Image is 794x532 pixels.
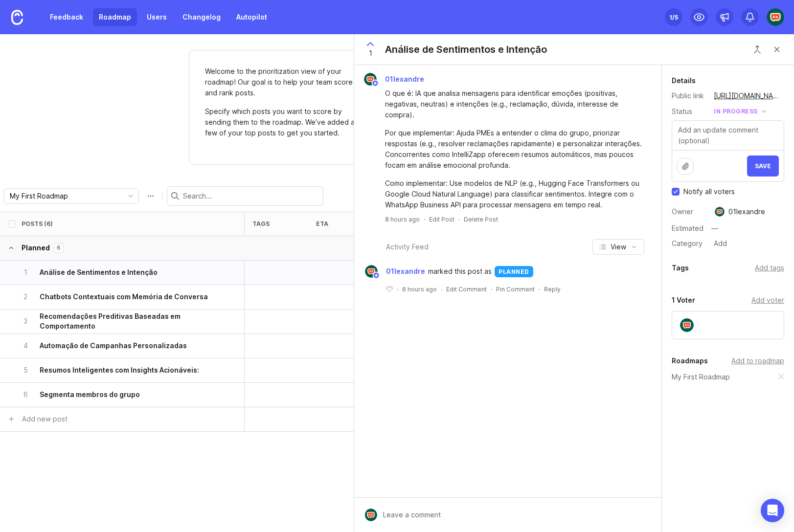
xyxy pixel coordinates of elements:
[672,206,706,217] div: Owner
[372,80,379,87] img: member badge
[359,265,428,278] a: 01lexandre01lexandre
[22,414,68,424] div: Add new post
[544,285,561,293] div: Reply
[706,237,730,250] a: Add
[672,75,696,87] div: Details
[21,310,216,333] button: 3Recomendações Preditivas Baseadas em Comportamento
[21,267,30,277] p: 1
[205,106,359,138] p: Specify which posts you want to score by sending them to the roadmap. We’ve added a few of your t...
[364,73,377,86] img: 01lexandre
[40,341,187,351] h6: Automação de Campanhas Personalizadas
[21,341,30,351] p: 4
[4,188,139,204] div: toggle menu
[40,311,216,331] h6: Recomendações Preditivas Baseadas em Comportamento
[672,238,706,249] div: Category
[358,73,432,86] a: 01lexandre01lexandre
[728,206,765,217] div: 01lexandre
[369,48,372,59] span: 1
[669,10,678,24] div: 1 /5
[230,8,273,26] a: Autopilot
[672,106,706,117] div: Status
[177,8,227,26] a: Changelog
[747,155,779,177] button: Save
[714,106,758,117] div: in progress
[672,262,689,274] div: Tags
[252,220,270,227] div: tags
[385,128,642,171] div: Por que implementar: Ajuda PMEs a entender o clima do grupo, priorizar respostas (e.g., resolver ...
[665,8,682,26] button: 1/5
[40,292,208,302] h6: Chatbots Contextuais com Memória de Conversa
[496,285,535,293] div: Pin Comment
[715,207,725,217] img: 01lexandre
[365,265,378,278] img: 01lexandre
[464,215,498,223] div: Delete Post
[21,292,30,302] p: 2
[491,285,492,293] div: ·
[424,215,425,223] div: ·
[672,188,680,196] input: Checkbox to toggle notify voters
[385,75,424,83] span: 01lexandre
[40,390,140,399] h6: Segmenta membros do grupo
[767,8,784,26] img: 01lexandre
[40,365,199,375] h6: Resumos Inteligentes com Insights Acionáveis:
[386,242,429,252] div: Activity Feed
[731,355,784,366] div: Add to roadmap
[11,10,23,25] img: Canny Home
[592,239,644,255] button: View
[611,242,626,252] span: View
[402,285,437,293] span: 8 hours ago
[755,263,784,273] div: Add tags
[21,383,216,407] button: 6Segmenta membros do grupo
[385,178,642,210] div: Como implementar: Use modelos de NLP (e.g., Hugging Face Transformers ou Google Cloud Natural Lan...
[385,215,420,223] a: 8 hours ago
[40,267,158,277] h6: Análise de Sentimentos e Intenção
[21,334,216,358] button: 4Automação de Campanhas Personalizadas
[183,191,319,201] input: Search...
[93,8,137,26] a: Roadmap
[385,43,547,56] div: Análise de Sentimentos e Intenção
[458,215,460,223] div: ·
[748,40,767,59] button: Close button
[429,215,454,223] div: Edit Post
[364,509,377,521] img: 01lexandre
[446,285,487,293] div: Edit Comment
[21,261,216,285] button: 1Análise de Sentimentos e Intenção
[373,272,380,279] img: member badge
[708,222,721,235] div: —
[495,266,533,277] div: planned
[21,316,30,326] p: 3
[672,90,706,101] div: Public link
[755,162,771,170] span: Save
[44,8,89,26] a: Feedback
[397,285,398,293] div: ·
[316,220,328,227] div: eta
[751,295,784,306] div: Add voter
[21,390,30,399] p: 6
[21,358,216,382] button: 5Resumos Inteligentes com Insights Acionáveis:
[672,355,708,367] div: Roadmaps
[57,244,61,252] p: 6
[21,365,30,375] p: 5
[680,318,694,332] img: 01lexandre
[385,88,642,120] div: O que é: IA que analisa mensagens para identificar emoções (positivas, negativas, neutras) e inte...
[123,192,138,200] svg: toggle icon
[10,191,118,201] input: My First Roadmap
[711,237,730,250] div: Add
[711,89,784,102] a: [URL][DOMAIN_NAME]
[672,294,695,306] div: 1 Voter
[386,266,425,277] span: 01lexandre
[143,188,159,204] button: Roadmap options
[22,220,53,227] div: Posts (6)
[205,66,359,98] p: Welcome to the prioritization view of your roadmap! Our goal is to help your team score and rank ...
[672,225,703,232] div: Estimated
[441,285,442,293] div: ·
[672,372,730,382] a: My First Roadmap
[683,187,735,197] span: Notify all voters
[761,499,784,522] div: Open Intercom Messenger
[428,266,492,277] span: marked this post as
[141,8,173,26] a: Users
[21,285,216,309] button: 2Chatbots Contextuais com Memória de Conversa
[539,285,540,293] div: ·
